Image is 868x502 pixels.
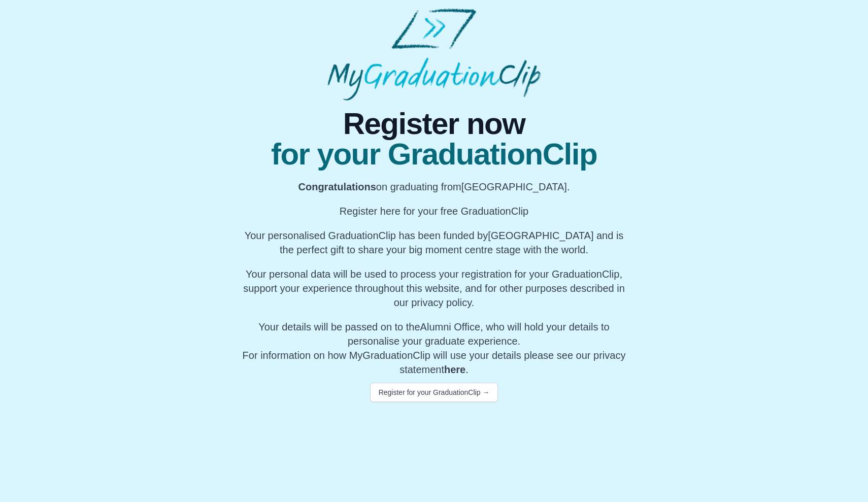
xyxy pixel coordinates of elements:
[239,267,629,310] p: Your personal data will be used to process your registration for your GraduationClip, support you...
[420,321,481,332] span: Alumni Office
[239,139,629,170] span: for your GraduationClip
[298,181,376,192] b: Congratulations
[444,364,465,375] a: here
[258,321,610,347] span: Your details will be passed on to the , who will hold your details to personalise your graduate e...
[239,180,629,194] p: on graduating from [GEOGRAPHIC_DATA].
[243,321,626,375] span: For information on how MyGraduationClip will use your details please see our privacy statement .
[370,383,498,402] button: Register for your GraduationClip →
[239,109,629,139] span: Register now
[239,228,629,257] p: Your personalised GraduationClip has been funded by [GEOGRAPHIC_DATA] and is the perfect gift to ...
[327,8,541,101] img: MyGraduationClip
[239,204,629,218] p: Register here for your free GraduationClip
